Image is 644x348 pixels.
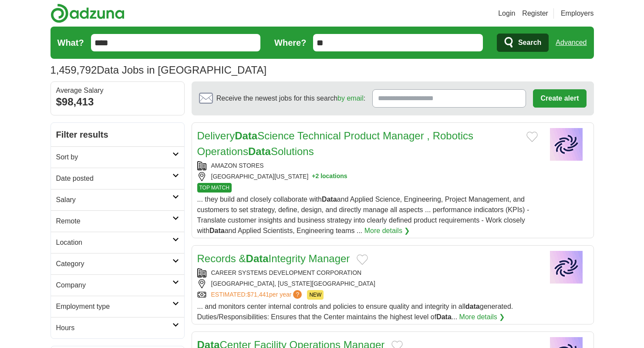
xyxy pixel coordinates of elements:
[522,8,548,19] a: Register
[247,291,269,298] span: $71,441
[56,301,172,312] h2: Employment type
[436,313,452,321] strong: Data
[518,34,541,51] span: Search
[51,210,184,232] a: Remote
[56,259,172,269] h2: Category
[307,290,324,300] span: NEW
[197,253,350,264] a: Records &DataIntegrity Manager
[197,161,538,170] div: AMAZON STORES
[51,189,184,210] a: Salary
[51,123,184,146] h2: Filter results
[235,130,257,142] strong: Data
[274,36,306,49] label: Where?
[51,274,184,296] a: Company
[211,290,304,300] a: ESTIMATED:$71,441per year?
[56,195,172,205] h2: Salary
[56,237,172,248] h2: Location
[533,89,586,108] button: Create alert
[56,152,172,162] h2: Sort by
[51,232,184,253] a: Location
[197,196,529,234] span: ... they build and closely collaborate with and Applied Science, Engineering, Project Management,...
[57,36,84,49] label: What?
[197,303,513,321] span: ... and monitors center internal controls and policies to ensure quality and integrity in all gen...
[498,8,515,19] a: Login
[337,95,364,102] a: by email
[51,146,184,168] a: Sort by
[51,62,97,78] span: 1,459,792
[246,253,269,264] strong: Data
[197,268,538,277] div: CAREER SYSTEMS DEVELOPMENT CORPORATION
[497,34,549,52] button: Search
[322,196,337,203] strong: Data
[312,172,315,181] span: +
[56,94,179,110] div: $98,413
[51,64,267,76] h1: Data Jobs in [GEOGRAPHIC_DATA]
[465,303,480,310] strong: data
[197,279,538,288] div: [GEOGRAPHIC_DATA], [US_STATE][GEOGRAPHIC_DATA]
[459,312,505,322] a: More details ❯
[197,183,232,193] span: TOP MATCH
[248,145,271,157] strong: Data
[556,34,587,51] a: Advanced
[56,323,172,333] h2: Hours
[545,251,588,284] img: Company logo
[293,290,302,299] span: ?
[545,128,588,161] img: Company logo
[197,130,474,157] a: DeliveryDataScience Technical Product Manager , Robotics OperationsDataSolutions
[561,8,594,19] a: Employers
[56,173,172,184] h2: Date posted
[51,253,184,274] a: Category
[357,254,368,265] button: Add to favorite jobs
[209,227,225,234] strong: Data
[312,172,347,181] button: +2 locations
[51,168,184,189] a: Date posted
[197,172,538,181] div: [GEOGRAPHIC_DATA][US_STATE]
[56,87,179,94] div: Average Salary
[216,93,365,104] span: Receive the newest jobs for this search :
[51,317,184,338] a: Hours
[364,226,410,236] a: More details ❯
[51,3,125,23] img: Adzuna logo
[56,280,172,291] h2: Company
[56,216,172,226] h2: Remote
[51,296,184,317] a: Employment type
[526,132,538,142] button: Add to favorite jobs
